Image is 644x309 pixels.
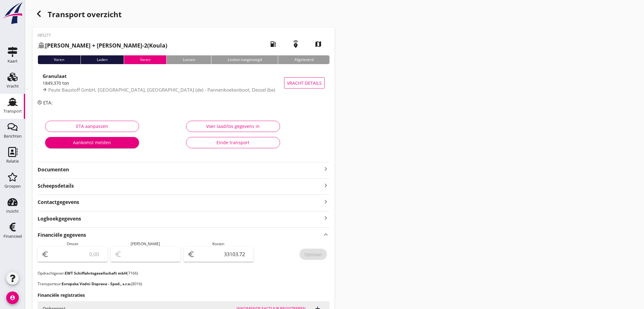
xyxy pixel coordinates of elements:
[50,139,134,146] div: Aankomst melden
[191,139,275,146] div: Einde transport
[38,199,79,206] strong: Contactgegevens
[287,80,322,86] span: Vracht details
[62,281,131,286] strong: Evropska Vodni Doprava - Sped., s.r.o.
[38,166,322,173] strong: Documenten
[80,55,124,64] div: Laden
[65,271,127,276] strong: EWT Schiffahrtsgesellschaft mbH
[50,249,104,259] input: 0,00
[50,123,134,129] div: ETA aanpassen
[45,137,139,148] button: Aankomst melden
[38,281,330,287] p: Transporteur: (8016)
[131,241,160,246] span: [PERSON_NAME]
[124,55,167,64] div: Varen
[41,251,49,258] i: euro
[38,69,330,97] a: Granulaat1849,370 tonPeute Baustoff GmbH, [GEOGRAPHIC_DATA], [GEOGRAPHIC_DATA] (de) - Pannenkoeke...
[43,80,284,86] div: 1849,370 ton
[38,215,81,222] strong: Logboekgegevens
[38,41,167,50] h2: (Koula)
[4,184,21,188] div: Groepen
[33,8,335,28] h1: Transport overzicht
[322,165,330,173] i: keyboard_arrow_right
[196,249,250,259] input: 0,00
[48,87,275,93] span: Peute Baustoff GmbH, [GEOGRAPHIC_DATA], [GEOGRAPHIC_DATA] (de) - Pannenkoekenboot, Dessel (be)
[322,181,330,190] i: keyboard_arrow_right
[38,33,167,38] p: 085277
[6,159,19,163] div: Relatie
[45,121,139,132] button: ETA aanpassen
[186,121,280,132] button: Voer laad/los gegevens in
[38,271,330,276] p: Opdrachtgever: (7166)
[67,241,78,246] span: Omzet
[45,42,147,49] strong: [PERSON_NAME] + [PERSON_NAME]-2
[3,234,22,238] div: Financieel
[211,55,278,64] div: Losbon toegevoegd
[278,55,330,64] div: Afgeleverd
[38,292,330,298] h3: Financiële registraties
[284,77,325,89] button: Vracht details
[264,35,282,53] i: local_gas_station
[187,251,195,258] i: euro
[213,241,225,246] span: Kosten
[38,182,74,190] strong: Scheepsdetails
[6,209,19,213] div: Inzicht
[6,291,19,304] i: account_circle
[186,137,280,148] button: Einde transport
[4,134,22,138] div: Berichten
[309,35,327,53] i: map
[322,197,330,206] i: keyboard_arrow_right
[43,99,53,106] span: ETA:
[322,230,330,239] i: keyboard_arrow_up
[191,123,275,129] div: Voer laad/los gegevens in
[38,231,86,239] strong: Financiële gegevens
[322,214,330,222] i: keyboard_arrow_right
[1,2,24,25] img: logo-small.a267ee39.svg
[3,109,22,113] div: Transport
[7,84,19,88] div: Vracht
[166,55,211,64] div: Lossen
[38,55,80,64] div: Varen
[43,73,67,79] strong: Granulaat
[287,35,304,53] i: emergency_share
[8,59,18,63] div: Kaart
